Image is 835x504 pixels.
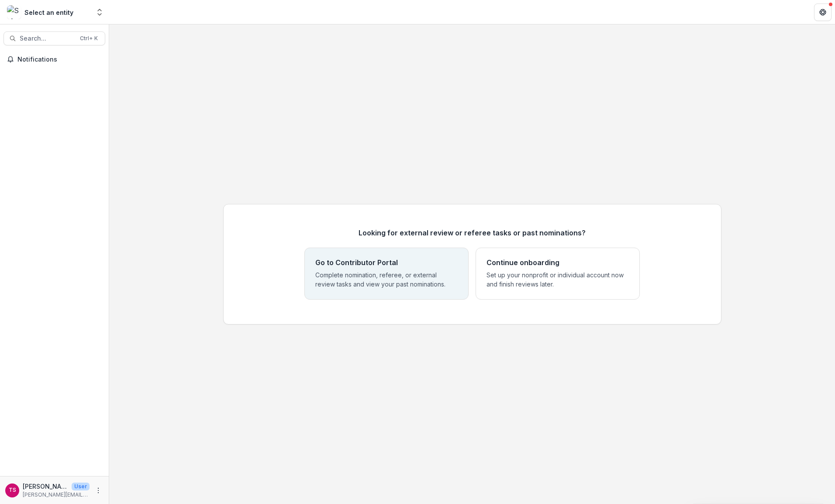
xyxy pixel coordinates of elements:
img: Select an entity [7,5,21,19]
div: Go to Contributor PortalComplete nomination, referee, or external review tasks and view your past... [304,248,469,300]
p: User [72,483,90,490]
button: Get Help [814,3,832,21]
p: [PERSON_NAME] [23,482,68,491]
h3: Looking for external review or referee tasks or past nominations? [359,229,586,237]
button: Search... [3,31,105,45]
p: Set up your nonprofit or individual account now and finish reviews later. [487,270,629,289]
button: Notifications [3,52,105,66]
p: Complete nomination, referee, or external review tasks and view your past nominations. [315,270,458,289]
div: Continue onboardingSet up your nonprofit or individual account now and finish reviews later. [476,248,640,300]
div: Tommy Seaman [9,487,16,493]
button: Open entity switcher [93,3,106,21]
span: Search... [20,35,75,42]
h4: Continue onboarding [487,259,559,267]
h4: Go to Contributor Portal [315,259,398,267]
button: More [93,485,104,496]
div: Select an entity [24,8,73,17]
div: Ctrl + K [78,34,100,43]
span: Notifications [17,56,102,63]
p: [PERSON_NAME][EMAIL_ADDRESS][PERSON_NAME][DOMAIN_NAME] [23,491,90,499]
